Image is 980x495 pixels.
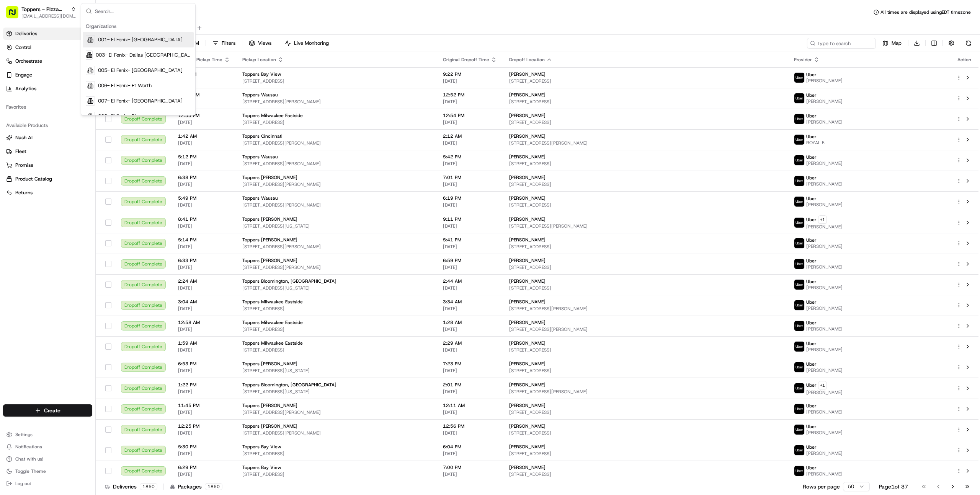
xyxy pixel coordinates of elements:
span: 12:25 PM [178,92,230,98]
span: Log out [15,480,31,487]
span: [DATE] [178,202,230,208]
span: Pickup Location [242,57,276,63]
button: Product Catalog [3,173,92,185]
span: [STREET_ADDRESS][PERSON_NAME] [242,202,431,208]
span: Toggle Theme [15,468,46,474]
span: Original Pickup Time [178,57,222,63]
span: [DATE] [443,389,497,395]
button: Chat with us! [3,454,92,464]
span: [DATE] [178,430,230,436]
input: Search... [95,3,191,19]
span: Uber [806,237,817,243]
img: uber-new-logo.jpeg [794,114,804,124]
span: [DATE] [443,409,497,415]
a: 💻API Documentation [62,168,126,182]
button: +1 [818,215,827,224]
span: [STREET_ADDRESS][US_STATE] [242,285,431,291]
span: [PERSON_NAME] [509,237,546,243]
div: Organizations [83,21,194,32]
span: Uber [806,320,817,326]
span: 6:38 PM [178,174,230,181]
span: 7:01 PM [443,174,497,181]
span: Uber [806,175,817,181]
span: 6:53 PM [178,361,230,367]
span: [DATE] [178,244,230,250]
span: Uber [806,113,817,119]
span: [PERSON_NAME] [509,423,546,429]
button: Returns [3,187,92,199]
span: [DATE] [443,285,497,291]
span: [STREET_ADDRESS][PERSON_NAME] [509,223,781,229]
span: 003- El Fenix- Dallas [GEOGRAPHIC_DATA][PERSON_NAME] [96,52,191,59]
span: [STREET_ADDRESS][PERSON_NAME] [242,244,431,250]
span: [DATE] [178,409,230,415]
button: Nash AI [3,132,92,144]
span: 12:54 PM [443,112,497,119]
span: Toppers Bay View [242,71,281,77]
span: [STREET_ADDRESS] [509,285,781,291]
span: 12:25 PM [178,423,230,429]
span: [DATE] [68,119,83,125]
img: uber-new-logo.jpeg [794,466,804,476]
span: [PERSON_NAME] [509,133,546,139]
span: Chat with us! [15,456,43,462]
span: 11:45 PM [178,402,230,409]
span: [STREET_ADDRESS][PERSON_NAME] [242,264,431,270]
span: Deliveries [15,30,37,37]
span: [PERSON_NAME] [509,154,546,160]
span: [DATE] [443,181,497,187]
span: [DATE] [178,78,230,84]
img: 1736555255976-a54dd68f-1ca7-489b-9aae-adbdc363a1c4 [15,140,21,146]
span: [DATE] [178,347,230,353]
span: [STREET_ADDRESS] [509,368,781,374]
span: 2:12 AM [443,133,497,139]
a: Promise [6,162,89,169]
span: [DATE] [178,368,230,374]
span: [PERSON_NAME] [509,402,546,409]
button: Views [245,38,275,49]
a: Analytics [3,83,92,95]
span: Uber [806,195,817,202]
span: [DATE] [178,326,230,332]
button: Live Monitoring [281,38,332,49]
span: 006- El Fenix- Ft Worth [98,82,152,89]
span: 12:56 PM [443,423,497,429]
span: [DATE] [178,181,230,187]
span: [PERSON_NAME] [806,224,843,230]
button: Notifications [3,441,92,452]
span: 8:52 PM [178,71,230,77]
span: Fleet [15,148,26,155]
span: [DATE] [443,78,497,84]
img: uber-new-logo.jpeg [794,383,804,393]
div: 💻 [65,172,71,178]
span: All times are displayed using EDT timezone [880,9,971,15]
span: 9:11 PM [443,216,497,222]
span: [DATE] [443,202,497,208]
span: 008- El Fenix- Plano [98,113,144,120]
span: [STREET_ADDRESS] [509,119,781,125]
span: [DATE] [443,161,497,167]
span: Map [892,40,902,47]
span: 6:33 PM [178,257,230,264]
button: Refresh [963,38,974,49]
img: uber-new-logo.jpeg [794,238,804,248]
span: [PERSON_NAME] [806,243,843,249]
input: Got a question? Start typing here... [20,49,138,57]
a: Powered byPylon [54,189,93,195]
span: 1:22 PM [178,382,230,388]
span: Product Catalog [15,176,52,182]
span: [DATE] [443,368,497,374]
span: [STREET_ADDRESS] [509,78,781,84]
img: uber-new-logo.jpeg [794,176,804,186]
span: Dropoff Location [509,57,545,63]
span: [STREET_ADDRESS][PERSON_NAME] [509,140,781,146]
span: [STREET_ADDRESS] [242,119,431,125]
img: 1736555255976-a54dd68f-1ca7-489b-9aae-adbdc363a1c4 [8,73,21,87]
span: [DATE] [443,244,497,250]
span: Toppers Bloomington, [GEOGRAPHIC_DATA] [242,382,336,388]
span: Analytics [15,85,36,92]
span: Uber [806,382,817,388]
span: 12:52 PM [443,92,497,98]
span: [DATE] [178,99,230,105]
span: [PERSON_NAME] [806,389,843,396]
